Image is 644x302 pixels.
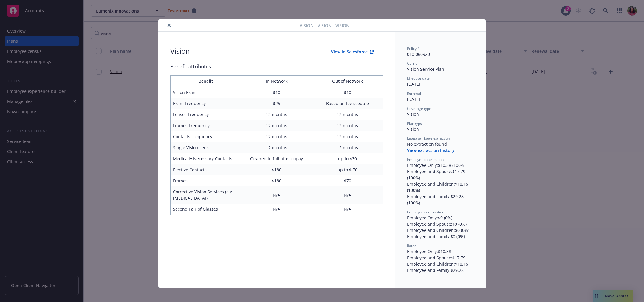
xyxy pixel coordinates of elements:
[170,63,383,70] div: Benefit attributes
[407,181,474,193] div: Employee and Children : $18.16 (100%)
[171,186,241,204] td: Corrective Vision Services (e.g. [MEDICAL_DATA])
[407,96,474,102] div: [DATE]
[241,142,312,153] td: 12 months
[312,87,383,98] td: $10
[241,164,312,175] td: $180
[407,193,474,206] div: Employee and Family : $29.28 (100%)
[407,227,474,233] div: Employee and Children : $0 (0%)
[300,22,349,29] span: Vision - Vision - Vision
[312,204,383,215] td: N/A
[171,153,241,164] td: Medically Necessary Contacts
[241,120,312,131] td: 12 months
[241,204,312,215] td: N/A
[312,120,383,131] td: 12 months
[241,131,312,142] td: 12 months
[407,162,474,168] div: Employee Only : $10.38 (100%)
[171,109,241,120] td: Lenses Frequency
[407,126,474,132] div: Vision
[407,141,474,147] div: No extraction found
[171,75,241,87] th: Benefit
[407,209,444,215] span: Employee contribution
[407,46,420,51] span: Policy #
[407,76,430,81] span: Effective date
[241,109,312,120] td: 12 months
[171,164,241,175] td: Elective Contacts
[171,98,241,109] td: Exam Frequency
[407,51,474,57] div: 010-060920
[312,186,383,204] td: N/A
[407,255,474,261] div: Employee and Spouse : $17.79
[171,204,241,215] td: Second Pair of Glasses
[407,267,474,273] div: Employee and Family : $29.28
[407,261,474,267] div: Employee and Children : $18.16
[407,243,416,248] span: Rates
[312,164,383,175] td: up to $ 70
[407,106,431,111] span: Coverage type
[407,91,421,96] span: Renewal
[312,109,383,120] td: 12 months
[312,75,383,87] th: Out of Network
[321,46,383,58] button: View in Salesforce
[312,142,383,153] td: 12 months
[170,46,190,58] div: Vision
[241,75,312,87] th: In Network
[407,66,474,72] div: Vision Service Plan
[165,22,173,29] button: close
[407,233,474,240] div: Employee and Family : $0 (0%)
[241,87,312,98] td: $10
[407,215,474,221] div: Employee Only : $0 (0%)
[407,157,444,162] span: Employer contribution
[407,168,474,181] div: Employee and Spouse : $17.79 (100%)
[407,136,450,141] span: Latest attribute extraction
[312,175,383,186] td: $70
[407,61,419,66] span: Carrier
[171,87,241,98] td: Vision Exam
[407,111,474,117] div: Vision
[171,142,241,153] td: Single Vision Lens
[407,248,474,255] div: Employee Only : $10.38
[171,120,241,131] td: Frames Frequency
[171,175,241,186] td: Frames
[241,153,312,164] td: Covered in full after copay
[241,186,312,204] td: N/A
[171,131,241,142] td: Contacts Frequency
[312,153,383,164] td: up to $30
[407,147,455,153] button: View extraction history
[241,175,312,186] td: $180
[312,131,383,142] td: 12 months
[241,98,312,109] td: $25
[312,98,383,109] td: Based on fee scedule
[407,121,422,126] span: Plan type
[407,81,474,87] div: [DATE]
[407,221,474,227] div: Employee and Spouse : $0 (0%)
